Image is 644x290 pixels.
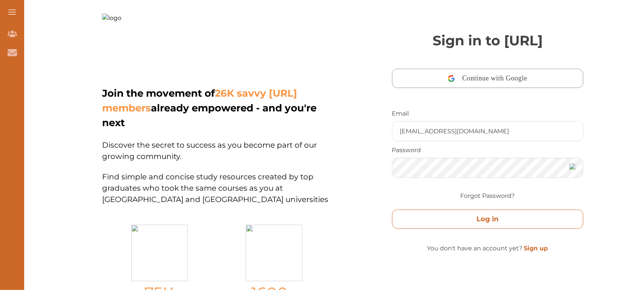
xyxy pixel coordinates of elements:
[461,191,515,201] a: Forgot Password?
[246,225,303,281] img: Group%201403.ccdcecb8.png
[462,69,531,87] span: Continue with Google
[102,86,330,130] p: Join the movement of already empowered - and you're next
[392,244,584,253] p: You don't have an account yet?
[392,109,584,118] p: Email
[392,210,584,229] button: Log in
[102,162,332,205] p: Find simple and concise study resources created by top graduates who took the same courses as you...
[131,225,188,281] img: Illustration.25158f3c.png
[570,164,576,170] img: eye.3286bcf0.webp
[392,30,584,51] p: Sign in to [URL]
[102,14,157,56] img: logo
[393,122,583,141] input: Enter your username or email
[102,130,332,162] p: Discover the secret to success as you become part of our growing community.
[392,69,584,88] button: Continue with Google
[392,146,584,155] p: Password
[524,245,548,252] a: Sign up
